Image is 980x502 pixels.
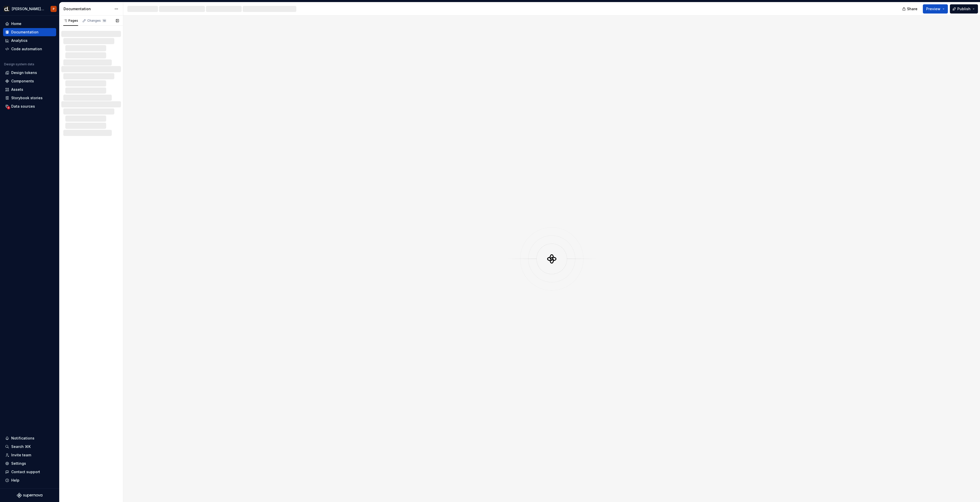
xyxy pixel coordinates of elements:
[11,30,39,35] div: Documentation
[3,434,56,442] button: Notifications
[1,3,58,14] button: [PERSON_NAME] UIP
[950,4,978,14] button: Publish
[3,85,56,94] a: Assets
[3,94,56,102] a: Storybook stories
[11,461,26,466] div: Settings
[64,6,112,11] div: Documentation
[900,4,921,14] button: Share
[12,6,44,11] div: [PERSON_NAME] UI
[4,6,10,12] img: b918d911-6884-482e-9304-cbecc30deec6.png
[3,476,56,484] button: Help
[11,38,28,43] div: Analytics
[3,69,56,77] a: Design tokens
[3,459,56,468] a: Settings
[3,20,56,28] a: Home
[3,443,56,451] button: Search ⌘K
[11,104,35,109] div: Data sources
[11,79,34,84] div: Components
[11,469,40,474] div: Contact support
[4,62,34,66] div: Design system data
[11,444,31,449] div: Search ⌘K
[3,36,56,45] a: Analytics
[3,451,56,459] a: Invite team
[3,28,56,36] a: Documentation
[926,6,940,11] span: Preview
[11,436,34,441] div: Notifications
[53,7,55,11] div: P
[3,468,56,476] button: Contact support
[11,21,21,26] div: Home
[11,478,19,483] div: Help
[63,19,78,23] div: Pages
[11,70,37,75] div: Design tokens
[957,6,971,11] span: Publish
[87,19,107,23] div: Changes
[11,95,43,101] div: Storybook stories
[3,45,56,53] a: Code automation
[11,453,31,458] div: Invite team
[102,19,107,23] span: 18
[907,6,917,11] span: Share
[11,46,42,52] div: Code automation
[11,87,23,92] div: Assets
[17,493,42,498] svg: Supernova Logo
[923,4,948,14] button: Preview
[3,77,56,85] a: Components
[3,102,56,110] a: Data sources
